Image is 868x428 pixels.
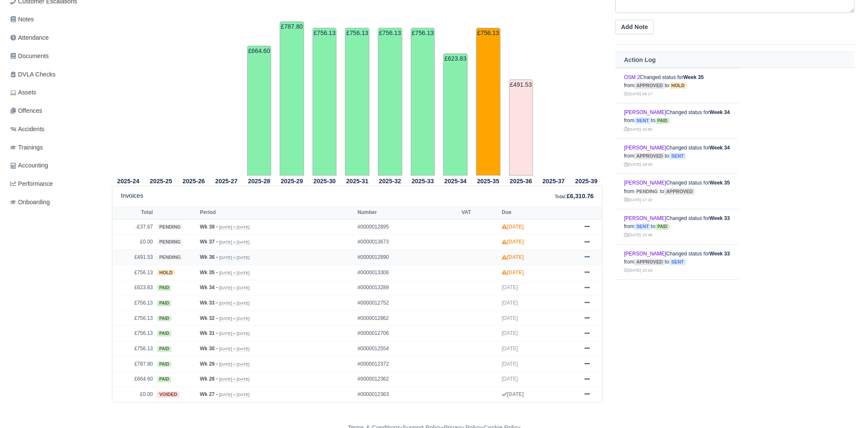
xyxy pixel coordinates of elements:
[709,251,730,257] strong: Week 33
[615,280,738,315] td: Changed status for from to
[509,79,533,176] td: £491.53
[500,206,576,219] th: Due
[157,239,183,245] span: pending
[505,176,538,186] th: 2025-36
[669,259,686,265] span: sent
[355,326,459,341] td: #0000012706
[355,341,459,356] td: #0000012554
[355,235,459,250] td: #0000013673
[634,223,651,230] span: sent
[502,346,518,352] span: [DATE]
[378,28,402,176] td: £756.13
[555,191,593,201] div: :
[10,124,44,134] span: Accidents
[10,15,34,24] span: Notes
[345,28,369,176] td: £756.13
[634,259,665,265] span: approved
[200,330,218,336] strong: Wk 31 -
[615,52,854,68] th: Action Log
[709,109,730,115] strong: Week 34
[537,176,570,186] th: 2025-37
[200,224,218,230] strong: Wk 39 -
[10,106,42,116] span: Offences
[219,301,249,306] small: [DATE] » [DATE]
[355,372,459,387] td: #0000012362
[655,224,669,230] span: paid
[7,176,102,192] a: Performance
[683,74,704,80] strong: Week 35
[10,88,36,97] span: Assets
[200,284,218,290] strong: Wk 34 -
[219,240,249,245] small: [DATE] » [DATE]
[112,206,155,219] th: Total
[145,176,178,186] th: 2025-25
[555,194,565,199] small: Total
[210,176,243,186] th: 2025-27
[615,103,738,139] td: Changed status for from to
[112,326,155,341] td: £756.13
[715,329,868,428] div: Chat Widget
[247,46,272,176] td: £664.60
[157,316,171,322] span: paid
[355,219,459,235] td: #0000012895
[669,153,686,159] span: sent
[615,138,738,174] td: Changed status for from to
[7,66,102,83] a: DVLA Checks
[10,51,49,61] span: Documents
[634,117,651,124] span: sent
[439,176,472,186] th: 2025-34
[502,284,518,290] span: [DATE]
[502,330,518,336] span: [DATE]
[112,387,155,402] td: £0.00
[219,316,249,321] small: [DATE] » [DATE]
[157,254,183,261] span: pending
[10,143,43,152] span: Trainings
[634,82,665,89] span: approved
[459,206,500,219] th: VAT
[7,84,102,101] a: Assets
[280,21,304,175] td: £787.80
[157,224,183,230] span: pending
[200,239,218,245] strong: Wk 37 -
[355,280,459,296] td: #0000013289
[624,145,666,151] a: [PERSON_NAME]
[112,280,155,296] td: £623.83
[355,265,459,280] td: #0000013306
[112,265,155,280] td: £756.13
[112,176,145,186] th: 2025-24
[10,161,48,170] span: Accounting
[157,300,171,306] span: paid
[502,376,518,382] span: [DATE]
[624,251,666,257] a: [PERSON_NAME]
[219,377,249,382] small: [DATE] » [DATE]
[7,139,102,156] a: Trainings
[112,295,155,311] td: £756.13
[502,254,524,260] strong: [DATE]
[709,215,730,221] strong: Week 33
[7,121,102,138] a: Accidents
[200,270,218,276] strong: Wk 35 -
[112,219,155,235] td: -£37.67
[709,180,730,186] strong: Week 35
[624,215,666,221] a: [PERSON_NAME]
[219,255,249,260] small: [DATE] » [DATE]
[624,268,652,273] small: [DATE] 15:19
[313,28,337,176] td: £756.13
[615,244,738,280] td: Changed status for from to
[200,300,218,306] strong: Wk 33 -
[10,33,49,43] span: Attendance
[502,361,518,367] span: [DATE]
[615,20,653,34] button: Add Note
[624,232,652,237] small: [DATE] 15:49
[219,392,249,397] small: [DATE] » [DATE]
[669,82,687,89] span: hold
[355,311,459,326] td: #0000012862
[275,176,308,186] th: 2025-29
[567,193,593,199] strong: £6,310.76
[411,28,435,176] td: £756.13
[709,145,730,151] strong: Week 34
[624,197,652,202] small: [DATE] 17:19
[7,11,102,28] a: Notes
[615,174,738,209] td: Changed status for from to
[374,176,406,186] th: 2025-32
